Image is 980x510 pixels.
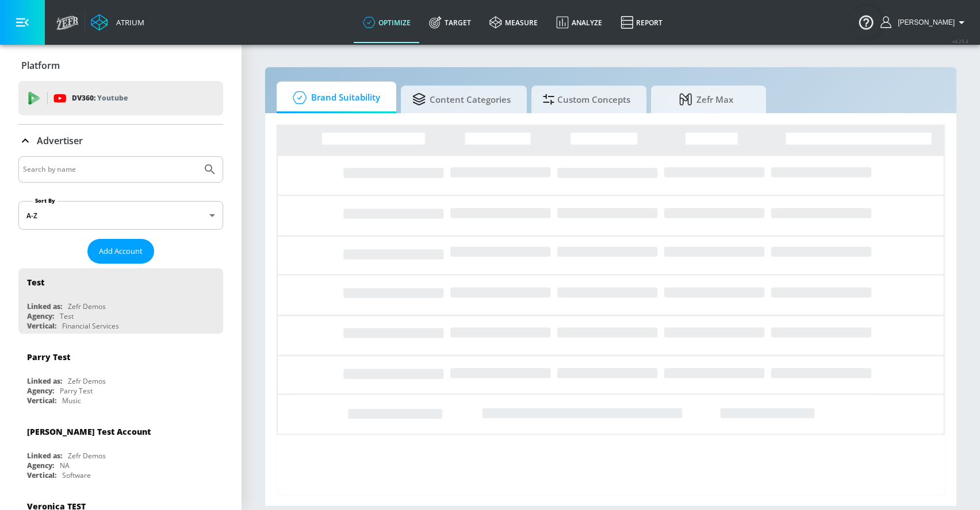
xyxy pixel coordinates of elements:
div: Parry Test [27,351,70,362]
div: Atrium [112,17,144,28]
button: [PERSON_NAME] [881,16,968,29]
div: NA [60,461,70,470]
input: Search by name [23,162,197,177]
div: Vertical: [27,470,56,480]
div: [PERSON_NAME] Test Account [27,426,151,437]
div: TestLinked as:Zefr DemosAgency:TestVertical:Financial Services [18,268,223,334]
div: Parry TestLinked as:Zefr DemosAgency:Parry TestVertical:Music [18,343,223,408]
p: Platform [21,59,60,72]
div: Zefr Demos [68,376,106,386]
div: Advertiser [18,125,223,157]
div: [PERSON_NAME] Test AccountLinked as:Zefr DemosAgency:NAVertical:Software [18,418,223,483]
span: Zefr Max [663,86,750,113]
div: Financial Services [62,321,119,331]
a: optimize [354,2,420,43]
div: Linked as: [27,302,62,311]
div: Vertical: [27,321,56,331]
span: login as: veronica.hernandez@zefr.com [893,18,955,26]
div: Agency: [27,461,54,470]
label: Sort By [33,197,58,204]
div: DV360: Youtube [18,81,223,115]
div: Test [27,277,44,288]
div: Music [62,396,81,405]
span: Brand Suitability [288,84,380,111]
a: measure [480,2,547,43]
div: Vertical: [27,396,56,405]
div: Zefr Demos [68,451,106,461]
div: A-Z [18,201,223,230]
div: Zefr Demos [68,302,106,311]
div: Linked as: [27,376,62,386]
span: Custom Concepts [543,86,630,113]
a: Target [420,2,480,43]
div: Test [60,311,74,321]
p: DV360: [72,92,128,105]
div: Platform [18,49,223,82]
p: Youtube [97,92,128,104]
a: Report [611,2,672,43]
a: Analyze [547,2,611,43]
span: Content Categories [412,86,511,113]
div: Software [62,470,91,480]
div: Parry Test [60,386,93,396]
div: Agency: [27,386,54,396]
span: v 4.25.4 [952,38,968,44]
div: Agency: [27,311,54,321]
a: Atrium [91,14,144,31]
span: Add Account [99,245,143,258]
button: Add Account [87,239,154,264]
button: Open Resource Center [850,6,882,38]
div: Linked as: [27,451,62,461]
p: Advertiser [37,134,83,147]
